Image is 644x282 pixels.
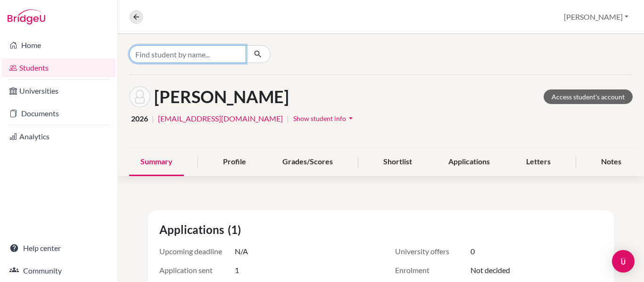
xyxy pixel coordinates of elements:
[158,113,283,124] a: [EMAIL_ADDRESS][DOMAIN_NAME]
[129,45,246,63] input: Find student by name...
[293,111,356,126] button: Show student infoarrow_drop_down
[515,148,562,176] div: Letters
[2,58,116,77] a: Students
[590,148,633,176] div: Notes
[2,104,116,123] a: Documents
[544,89,633,104] a: Access student's account
[395,265,471,276] span: Enrolment
[271,148,344,176] div: Grades/Scores
[129,86,150,107] img: Mariana Young's avatar
[228,221,245,238] span: (1)
[2,261,116,280] a: Community
[471,246,475,257] span: 0
[437,148,501,176] div: Applications
[346,113,355,123] i: arrow_drop_down
[560,8,633,26] button: [PERSON_NAME]
[372,148,423,176] div: Shortlist
[159,265,235,276] span: Application sent
[235,246,248,257] span: N/A
[2,239,116,258] a: Help center
[395,246,471,257] span: University offers
[152,113,154,124] span: |
[287,113,289,124] span: |
[293,114,346,122] span: Show student info
[8,9,45,24] img: Bridge-U
[2,81,116,100] a: Universities
[2,36,116,55] a: Home
[159,246,235,257] span: Upcoming deadline
[154,87,289,107] h1: [PERSON_NAME]
[471,265,510,276] span: Not decided
[129,148,184,176] div: Summary
[159,221,228,238] span: Applications
[131,113,148,124] span: 2026
[612,250,635,273] div: Open Intercom Messenger
[2,127,116,146] a: Analytics
[212,148,257,176] div: Profile
[235,265,239,276] span: 1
